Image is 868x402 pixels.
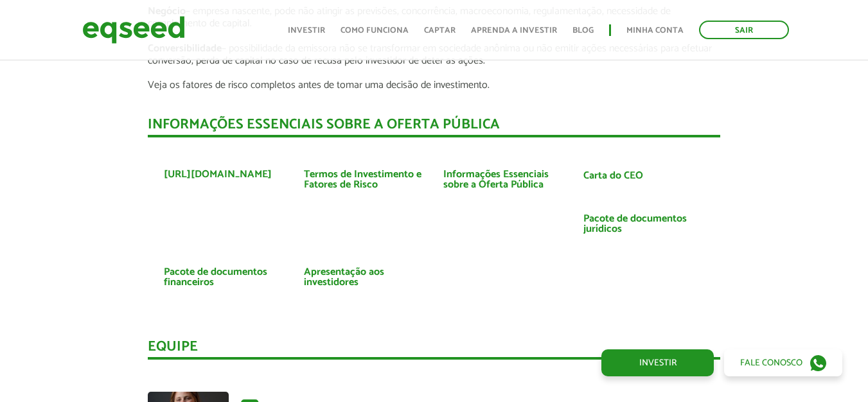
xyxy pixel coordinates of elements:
a: Como funciona [341,26,409,35]
a: Aprenda a investir [471,26,557,35]
p: – possibilidade da emissora não se transformar em sociedade anônima ou não emitir ações necessári... [148,42,720,67]
a: Pacote de documentos financeiros [164,267,285,288]
a: Minha conta [626,26,684,35]
div: Equipe [148,340,720,360]
a: [URL][DOMAIN_NAME] [164,170,272,180]
a: Captar [424,26,456,35]
a: Sair [699,21,789,39]
a: Investir [601,349,714,376]
a: Investir [288,26,325,35]
a: Apresentação aos investidores [304,267,425,288]
div: INFORMAÇÕES ESSENCIAIS SOBRE A OFERTA PÚBLICA [148,118,720,137]
a: Informações Essenciais sobre a Oferta Pública [443,170,564,190]
a: Blog [572,26,594,35]
a: Termos de Investimento e Fatores de Risco [304,170,425,190]
a: Carta do CEO [583,171,643,181]
a: Fale conosco [724,349,842,376]
img: EqSeed [82,13,185,47]
a: Pacote de documentos jurídicos [583,214,704,234]
p: Veja os fatores de risco completos antes de tomar uma decisão de investimento. [148,79,720,91]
